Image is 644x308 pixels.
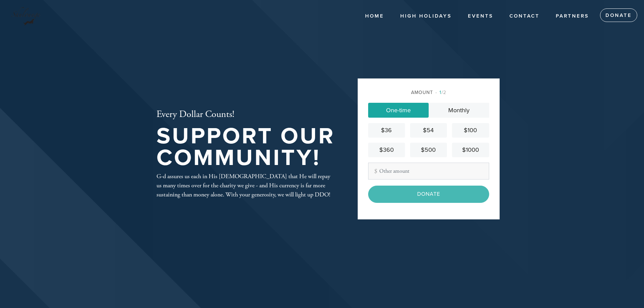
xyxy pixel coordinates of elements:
[360,10,389,23] a: Home
[410,123,447,138] a: $54
[157,172,336,199] div: G-d assures us each in His [DEMOGRAPHIC_DATA] that He will repay us many times over for the chari...
[371,145,402,155] div: $360
[452,123,489,138] a: $100
[368,123,405,138] a: $36
[455,145,486,155] div: $1000
[157,109,336,120] h2: Every Dollar Counts!
[413,145,444,155] div: $500
[551,10,594,23] a: Partners
[429,103,489,118] a: Monthly
[10,3,42,28] img: Shulounge%20Logo%20HQ%20%28no%20background%29.png
[410,143,447,157] a: $500
[455,126,486,135] div: $100
[368,143,405,157] a: $360
[413,126,444,135] div: $54
[452,143,489,157] a: $1000
[157,125,336,169] h1: Support our Community!
[368,89,489,96] div: Amount
[435,90,446,95] span: /2
[439,90,442,95] span: 1
[371,126,402,135] div: $36
[504,10,545,23] a: Contact
[395,10,457,23] a: High Holidays
[368,163,489,180] input: Other amount
[600,8,637,22] a: Donate
[368,103,429,118] a: One-time
[463,10,498,23] a: Events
